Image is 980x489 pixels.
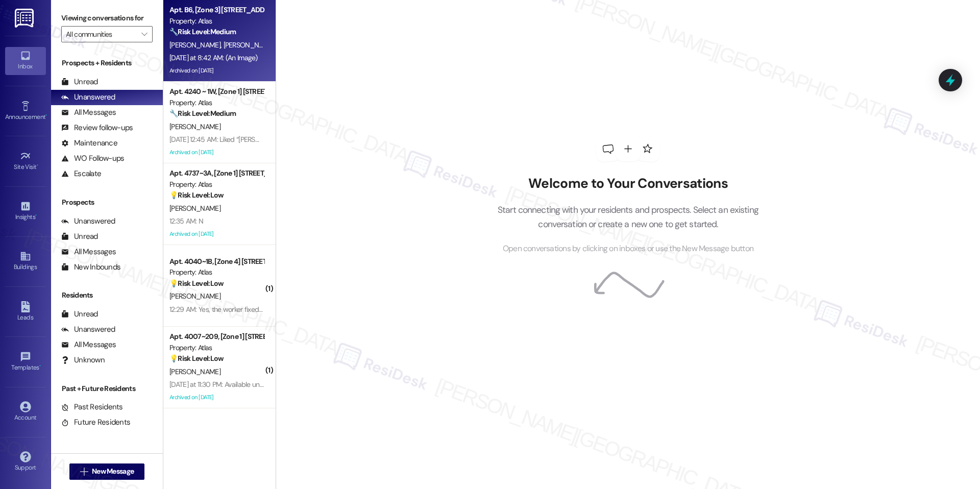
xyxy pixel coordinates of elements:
a: Leads [5,298,46,326]
a: Site Visit • [5,148,46,175]
div: Archived on [DATE] [168,64,265,77]
div: Past + Future Residents [51,383,163,394]
i:  [141,30,147,38]
div: Apt. 4240 ~ 1W, [Zone 1] [STREET_ADDRESS][US_STATE] [169,86,264,97]
div: [DATE] at 11:30 PM: Available units please [169,380,288,389]
strong: 💡 Risk Level: Low [169,354,224,363]
a: Buildings [5,248,46,275]
label: Viewing conversations for [61,10,153,26]
div: Maintenance [61,138,117,149]
div: 12:29 AM: Yes, the worker fixed it right [DOMAIN_NAME] was going off 1 hour.And then he came here... [169,305,556,314]
span: [PERSON_NAME] [169,40,224,50]
div: Archived on [DATE] [168,228,265,240]
button: New Message [69,463,145,480]
div: Escalate [61,168,101,179]
div: Unknown [61,355,105,365]
div: Unanswered [61,216,115,227]
div: [DATE] 12:45 AM: Liked “[PERSON_NAME] (Atlas): I understand your concern, Khyle. Pest control for... [169,135,932,144]
div: New Inbounds [61,262,120,273]
div: Apt. 4007~209, [Zone 1] [STREET_ADDRESS][PERSON_NAME] [169,331,264,342]
a: Account [5,398,46,426]
span: • [39,362,41,370]
div: Prospects [51,197,163,208]
div: Apt. 4737~3A, [Zone 1] [STREET_ADDRESS] [169,168,264,179]
span: Open conversations by clicking on inboxes or use the New Message button [503,242,753,255]
a: Templates • [5,348,46,376]
a: Support [5,448,46,476]
span: [PERSON_NAME] [169,122,220,131]
a: Insights • [5,198,46,225]
div: WO Follow-ups [61,153,124,164]
div: Property: Atlas [169,343,264,353]
div: Property: Atlas [169,179,264,190]
div: Prospects + Residents [51,58,163,68]
span: • [37,162,38,169]
span: [PERSON_NAME] [169,367,220,376]
div: Unread [61,309,98,320]
strong: 🔧 Risk Level: Medium [169,27,236,36]
i:  [80,468,88,476]
strong: 💡 Risk Level: Low [169,279,224,288]
div: Archived on [DATE] [168,391,265,404]
div: All Messages [61,339,116,350]
div: All Messages [61,247,116,257]
span: • [35,212,37,219]
div: Property: Atlas [169,16,264,27]
div: Unanswered [61,324,115,335]
a: Inbox [5,47,46,75]
span: [PERSON_NAME] [169,204,220,213]
div: Future Residents [61,417,130,428]
div: Residents [51,290,163,301]
strong: 💡 Risk Level: Low [169,190,224,200]
span: • [45,112,47,119]
div: Review follow-ups [61,123,133,133]
div: Apt. B6, [Zone 3] [STREET_ADDRESS] [169,5,264,15]
div: Archived on [DATE] [168,146,265,159]
span: [PERSON_NAME] [169,291,220,301]
img: ResiDesk Logo [15,9,36,28]
div: Unread [61,77,98,87]
div: Unanswered [61,92,115,103]
div: [DATE] at 8:42 AM: (An Image) [169,53,258,62]
div: Unread [61,231,98,242]
div: Past Residents [61,402,123,412]
span: [PERSON_NAME] [223,40,274,50]
h2: Welcome to Your Conversations [482,176,774,192]
span: New Message [92,466,134,477]
div: Apt. 4040~1B, [Zone 4] [STREET_ADDRESS] [169,256,264,267]
div: All Messages [61,107,116,118]
strong: 🔧 Risk Level: Medium [169,109,236,118]
p: Start connecting with your residents and prospects. Select an existing conversation or create a n... [482,203,774,232]
div: Property: Atlas [169,97,264,108]
div: Property: Atlas [169,267,264,278]
input: All communities [66,26,136,42]
div: 12:35 AM: N [169,216,203,226]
